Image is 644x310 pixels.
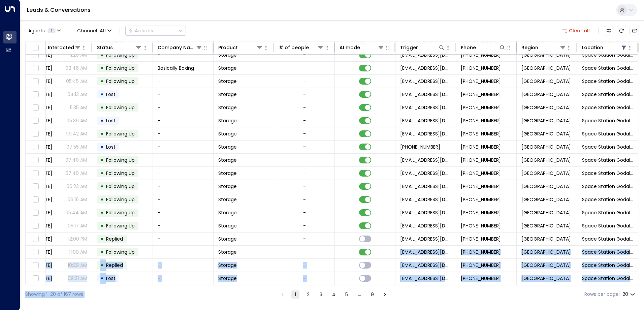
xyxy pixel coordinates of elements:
[218,275,237,282] span: Storage
[218,170,237,177] span: Storage
[622,289,636,299] div: 20
[584,291,620,298] label: Rows per page:
[461,170,501,177] span: +447401937625
[461,183,501,190] span: +447793350804
[65,170,87,177] p: 07:40 AM
[303,262,306,269] div: -
[31,117,40,125] span: Toggle select row
[582,117,633,124] span: Space Station Godalming
[340,43,360,52] div: AI mode
[100,246,104,258] div: •
[521,236,571,242] span: Surrey
[461,275,501,282] span: +447731345177
[66,78,87,85] p: 05:45 AM
[100,273,104,284] div: •
[31,222,40,230] span: Toggle select row
[582,209,633,216] span: Space Station Godalming
[68,275,87,282] p: 09:21 AM
[461,91,501,98] span: +447522825151
[31,274,40,283] span: Toggle select row
[218,130,237,137] span: Storage
[100,62,104,74] div: •
[400,236,451,242] span: leads@space-station.co.uk
[100,167,104,179] div: •
[521,91,571,98] span: Surrey
[521,275,571,282] span: Surrey
[106,65,135,71] span: Following Up
[461,157,501,163] span: +447540756448
[153,154,214,166] td: -
[381,290,389,299] button: Go to next page
[330,290,338,299] button: Go to page 4
[218,196,237,203] span: Storage
[218,78,237,85] span: Storage
[218,43,263,52] div: Product
[461,262,501,269] span: +447793887639
[31,90,40,99] span: Toggle select row
[400,196,451,203] span: leads@space-station.co.uk
[521,43,566,52] div: Region
[31,209,40,217] span: Toggle select row
[218,43,238,52] div: Product
[521,65,571,71] span: Surrey
[153,259,214,272] td: -
[153,75,214,88] td: -
[66,117,87,124] p: 05:39 AM
[106,209,135,216] span: Following Up
[400,262,451,269] span: leads@space-station.co.uk
[303,236,306,242] div: -
[461,222,501,229] span: +447469855786
[100,233,104,245] div: •
[106,170,135,177] span: Following Up
[630,26,639,35] button: Archived Leads
[582,144,633,150] span: Space Station Godalming
[279,43,324,52] div: # of people
[303,78,306,85] div: -
[153,49,214,61] td: -
[66,144,87,150] p: 07:55 AM
[303,144,306,150] div: -
[153,246,214,258] td: -
[461,78,501,85] span: +447704360910
[400,157,451,163] span: leads@space-station.co.uk
[125,26,186,36] button: Actions
[303,130,306,137] div: -
[106,222,135,229] span: Following Up
[106,249,135,255] span: Following Up
[582,130,633,137] span: Space Station Godalming
[100,128,104,139] div: •
[100,181,104,192] div: •
[521,170,571,177] span: Surrey
[67,196,87,203] p: 06:16 AM
[100,207,104,218] div: •
[68,222,87,229] p: 05:17 AM
[47,28,56,33] span: 1
[400,43,445,52] div: Trigger
[521,262,571,269] span: Surrey
[31,44,40,52] span: Toggle select all
[279,43,309,52] div: # of people
[100,89,104,100] div: •
[67,91,87,98] p: 04:13 AM
[582,170,633,177] span: Space Station Godalming
[400,222,451,229] span: leads@space-station.co.uk
[66,130,87,137] p: 09:42 AM
[582,249,633,255] span: Space Station Godalming
[521,249,571,255] span: Surrey
[303,65,306,71] div: -
[521,78,571,85] span: Surrey
[31,156,40,164] span: Toggle select row
[400,183,451,190] span: leads@space-station.co.uk
[153,232,214,245] td: -
[28,28,45,33] span: Agents
[153,193,214,206] td: -
[400,209,451,216] span: leads@space-station.co.uk
[100,28,106,33] span: All
[521,104,571,111] span: Surrey
[368,290,376,299] button: Go to page 9
[303,183,306,190] div: -
[303,196,306,203] div: -
[153,127,214,140] td: -
[106,104,135,111] span: Following Up
[582,104,633,111] span: Space Station Godalming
